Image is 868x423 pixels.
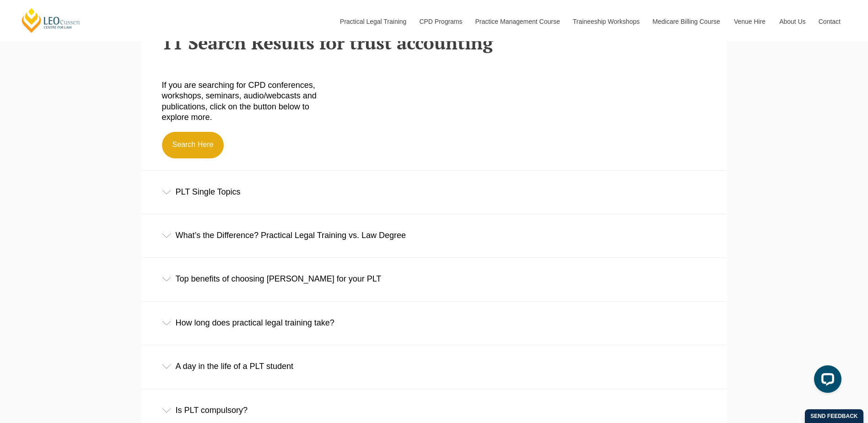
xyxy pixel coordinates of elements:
a: Search Here [162,132,224,158]
iframe: LiveChat chat widget [807,362,845,400]
a: Practical Legal Training [333,2,413,41]
div: A day in the life of a PLT student [141,345,727,388]
a: CPD Programs [412,2,468,41]
div: PLT Single Topics [141,171,727,213]
p: If you are searching for CPD conferences, workshops, seminars, audio/webcasts and publications, c... [162,80,334,123]
a: Contact [812,2,847,41]
a: [PERSON_NAME] Centre for Law [21,7,81,33]
a: Practice Management Course [469,2,566,41]
div: What’s the Difference? Practical Legal Training vs. Law Degree [141,214,727,257]
h2: 11 Search Results for trust accounting [162,33,706,53]
a: Medicare Billing Course [646,2,727,41]
a: Traineeship Workshops [566,2,646,41]
div: Top benefits of choosing [PERSON_NAME] for your PLT [141,258,727,300]
a: Venue Hire [727,2,772,41]
a: About Us [772,2,812,41]
div: How long does practical legal training take? [141,302,727,344]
